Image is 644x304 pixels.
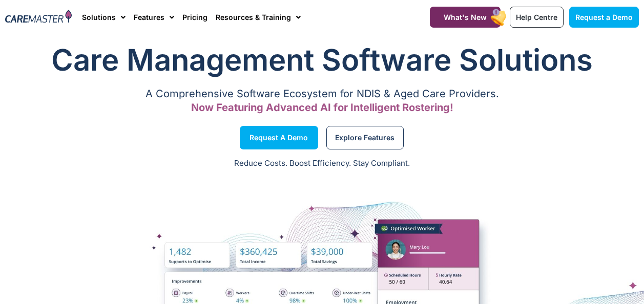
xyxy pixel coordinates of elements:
span: What's New [444,13,487,21]
p: A Comprehensive Software Ecosystem for NDIS & Aged Care Providers. [5,91,639,97]
a: Help Centre [510,7,564,28]
a: Request a Demo [569,7,639,28]
a: What's New [430,7,501,28]
span: Request a Demo [250,135,308,140]
span: Help Centre [516,13,557,21]
span: Explore Features [335,135,394,140]
span: Now Featuring Advanced AI for Intelligent Rostering! [191,101,453,114]
a: Request a Demo [240,126,318,149]
a: Explore Features [326,126,404,149]
h1: Care Management Software Solutions [5,39,639,80]
p: Reduce Costs. Boost Efficiency. Stay Compliant. [6,158,638,169]
img: CareMaster Logo [5,10,72,25]
span: Request a Demo [575,13,633,21]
